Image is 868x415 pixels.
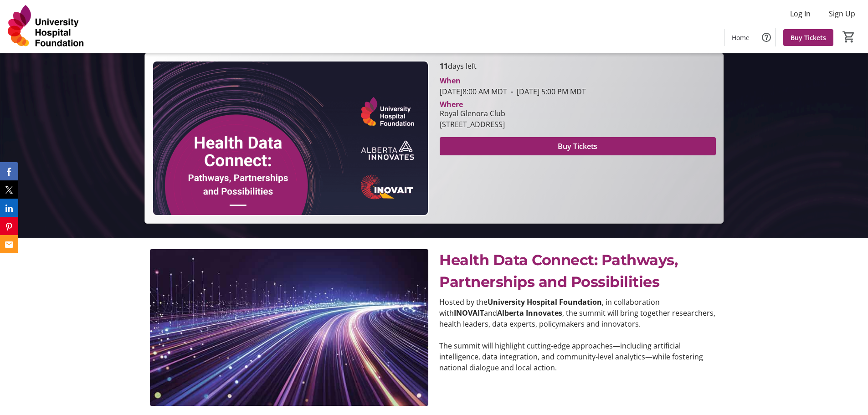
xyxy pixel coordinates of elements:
span: Buy Tickets [558,141,597,152]
span: [DATE] 5:00 PM MDT [507,87,586,97]
span: Log In [790,8,811,19]
a: Home [724,29,757,46]
p: days left [440,61,716,72]
div: When [440,75,461,86]
p: Hosted by the , in collaboration with and , the summit will bring together researchers, health le... [439,297,718,329]
button: Sign Up [822,6,863,21]
strong: INOVAIT [454,308,484,318]
div: Where [440,101,463,108]
span: [DATE] 8:00 AM MDT [440,87,507,97]
span: 11 [440,61,448,71]
img: undefined [150,249,428,406]
span: Buy Tickets [791,33,826,42]
span: - [507,87,517,97]
span: Health Data Connect: Pathways, Partnerships and Possibilities [439,251,678,291]
a: Buy Tickets [783,29,833,46]
button: Help [757,28,776,46]
span: Sign Up [829,8,855,19]
span: Home [732,33,750,42]
div: [STREET_ADDRESS] [440,119,505,130]
button: Cart [841,29,857,45]
img: Campaign CTA Media Photo [152,61,428,216]
p: The summit will highlight cutting-edge approaches—including artificial intelligence, data integra... [439,340,718,373]
button: Log In [783,6,818,21]
button: Buy Tickets [440,137,716,155]
img: University Hospital Foundation's Logo [5,4,87,49]
div: Royal Glenora Club [440,108,505,119]
strong: University Hospital Foundation [488,297,602,307]
strong: Alberta Innovates [497,308,562,318]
